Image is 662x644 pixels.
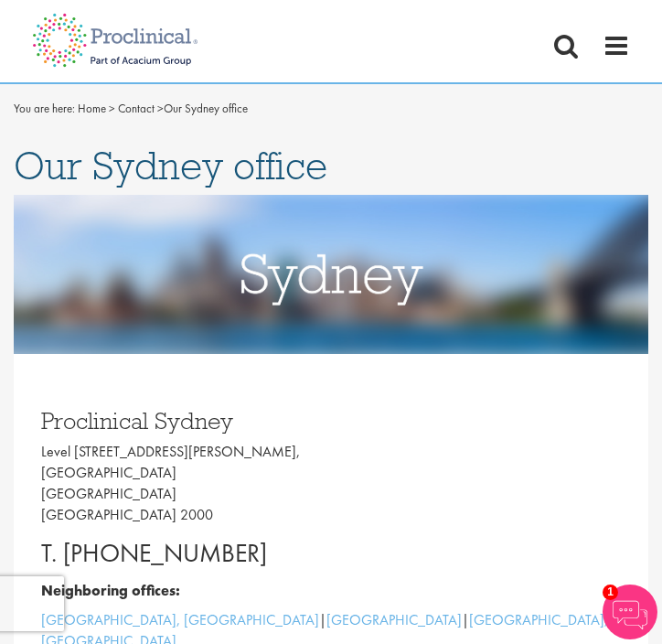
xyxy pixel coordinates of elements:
[14,101,75,116] span: You are here:
[41,535,621,572] p: T. [PHONE_NUMBER]
[41,442,621,525] p: Level [STREET_ADDRESS][PERSON_NAME], [GEOGRAPHIC_DATA] [GEOGRAPHIC_DATA] [GEOGRAPHIC_DATA] 2000
[41,581,180,600] b: Neighboring offices:
[41,610,319,629] a: [GEOGRAPHIC_DATA], [GEOGRAPHIC_DATA]
[603,585,618,600] span: 1
[14,141,327,190] span: Our Sydney office
[326,610,462,629] a: [GEOGRAPHIC_DATA]
[603,585,657,639] img: Chatbot
[41,409,621,433] h3: Proclinical Sydney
